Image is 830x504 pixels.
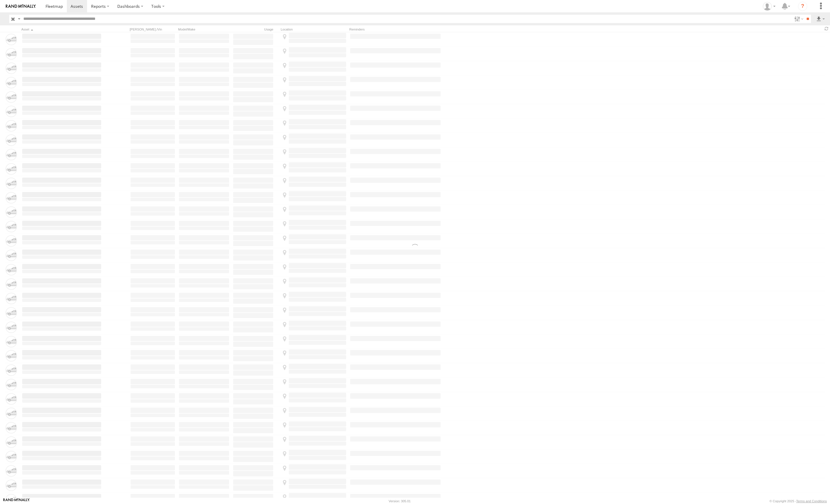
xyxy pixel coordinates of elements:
[3,498,30,504] a: Visit our Website
[796,499,827,503] a: Terms and Conditions
[349,27,442,31] div: Reminders
[17,15,21,23] label: Search Query
[281,27,347,31] div: Location
[6,4,36,8] img: rand-logo.svg
[389,499,411,503] div: Version: 305.01
[816,15,825,23] label: Export results as...
[761,2,778,11] div: Ajay Jain
[823,26,830,31] span: Refresh
[792,15,804,23] label: Search Filter Options
[232,27,278,31] div: Usage
[769,499,827,503] div: © Copyright 2025 -
[130,27,176,31] div: [PERSON_NAME]./Vin
[21,27,102,31] div: Click to Sort
[178,27,230,31] div: Model/Make
[798,2,807,11] i: ?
